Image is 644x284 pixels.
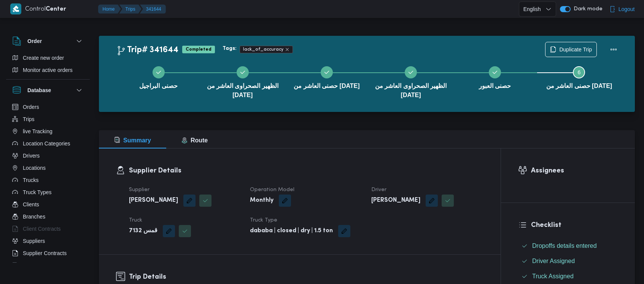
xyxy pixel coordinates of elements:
[9,150,87,162] button: Drivers
[98,5,121,14] button: Home
[619,5,635,14] span: Logout
[9,137,87,150] button: Location Categories
[207,81,278,100] span: الظهير الصحراوى العاشر من [DATE]
[518,255,618,267] button: Driver Assigned
[243,46,283,53] span: lack_of_accuracy
[479,81,511,91] span: حصنى العبور
[23,224,61,233] span: Client Contracts
[453,57,537,97] button: حصنى العبور
[156,69,162,75] svg: Step 1 is complete
[23,176,38,185] span: Trucks
[532,258,575,264] span: Driver Assigned
[27,86,51,95] h3: Database
[285,57,369,97] button: حصنى العاشر من [DATE]
[532,272,574,281] span: Truck Assigned
[250,196,274,205] b: Monthly
[371,196,420,205] b: [PERSON_NAME]
[9,247,87,259] button: Supplier Contracts
[23,151,40,160] span: Drivers
[129,187,149,192] span: Supplier
[492,69,498,75] svg: Step 5 is complete
[12,37,84,46] button: Order
[23,115,35,124] span: Trips
[9,162,87,174] button: Locations
[23,188,51,197] span: Truck Types
[23,53,64,62] span: Create new order
[10,3,21,14] img: X8yXhbKr1z7QwAAAABJRU5ErkJggg==
[571,6,603,12] span: Dark mode
[9,52,87,64] button: Create new order
[532,243,597,249] span: Dropoffs details entered
[119,5,142,14] button: Trips
[27,37,42,46] h3: Order
[223,46,237,52] b: Tags:
[294,81,359,91] span: حصنى العاشر من [DATE]
[545,42,597,57] button: Duplicate Trip
[23,236,45,246] span: Suppliers
[181,137,208,144] span: Route
[9,125,87,137] button: live Tracking
[532,273,574,279] span: Truck Assigned
[129,227,157,236] b: قمس 7132
[9,64,87,76] button: Monitor active orders
[518,240,618,252] button: Dropoffs details entered
[140,5,166,14] button: 341644
[116,45,178,55] h2: Trip# 341644
[537,57,621,97] button: حصنى العاشر من [DATE]
[250,227,333,236] b: dababa | closed | dry | 1.5 ton
[408,69,414,75] svg: Step 4 is complete
[531,166,618,176] h3: Assignees
[8,254,32,276] iframe: chat widget
[182,46,215,53] span: Completed
[200,57,285,106] button: الظهير الصحراوى العاشر من [DATE]
[532,241,597,250] span: Dropoffs details entered
[186,47,211,52] b: Completed
[9,113,87,125] button: Trips
[578,69,581,75] span: 6
[9,259,87,271] button: Devices
[9,186,87,198] button: Truck Types
[375,81,447,100] span: الظهير الصحراوى العاشر من [DATE]
[250,187,294,192] span: Operation Model
[9,174,87,186] button: Trucks
[9,198,87,211] button: Clients
[6,52,90,79] div: Order
[371,187,386,192] span: Driver
[606,2,638,17] button: Logout
[23,200,39,209] span: Clients
[285,47,289,52] button: Remove trip tag
[518,270,618,282] button: Truck Assigned
[116,57,200,97] button: حصنى البراجيل
[23,212,45,221] span: Branches
[114,137,151,144] span: Summary
[250,218,277,223] span: Truck Type
[9,223,87,235] button: Client Contracts
[129,166,483,176] h3: Supplier Details
[23,249,67,258] span: Supplier Contracts
[6,101,90,266] div: Database
[129,218,142,223] span: Truck
[129,196,178,205] b: [PERSON_NAME]
[12,86,84,95] button: Database
[46,6,66,12] b: Center
[139,81,177,91] span: حصنى البراجيل
[23,65,73,75] span: Monitor active orders
[23,127,52,136] span: live Tracking
[559,45,592,54] span: Duplicate Trip
[9,101,87,113] button: Orders
[23,163,46,172] span: Locations
[9,211,87,223] button: Branches
[369,57,453,106] button: الظهير الصحراوى العاشر من [DATE]
[240,69,246,75] svg: Step 2 is complete
[606,42,621,57] button: Actions
[23,102,39,112] span: Orders
[531,220,618,230] h3: Checklist
[9,235,87,247] button: Suppliers
[129,272,483,282] h3: Trip Details
[23,139,70,148] span: Location Categories
[324,69,330,75] svg: Step 3 is complete
[23,261,42,270] span: Devices
[532,257,575,266] span: Driver Assigned
[546,81,612,91] span: حصنى العاشر من [DATE]
[240,46,293,53] span: lack_of_accuracy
